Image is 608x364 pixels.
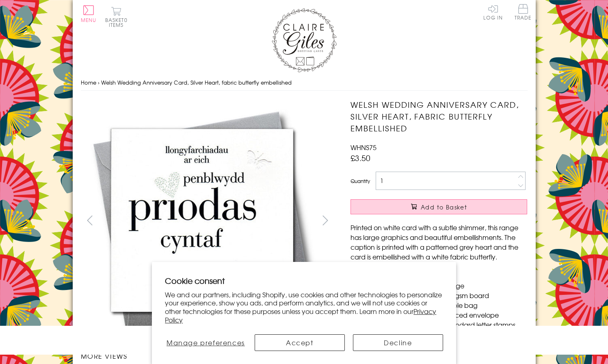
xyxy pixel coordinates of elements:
p: Printed on white card with a subtle shimmer, this range has large graphics and beautiful embellis... [351,222,527,262]
h2: Cookie consent [165,275,443,286]
button: next [316,211,334,229]
h1: Welsh Wedding Anniversary Card, Silver Heart, fabric butterfly embellished [351,99,527,134]
nav: breadcrumbs [81,74,528,91]
span: Welsh Wedding Anniversary Card, Silver Heart, fabric butterfly embellished [101,78,292,86]
span: › [98,78,100,86]
span: Add to Basket [421,203,467,211]
button: Manage preferences [165,334,246,351]
span: Trade [515,4,532,20]
span: WHNS75 [351,142,376,152]
button: Add to Basket [351,199,527,214]
button: Basket0 items [105,7,128,27]
img: Claire Giles Greetings Cards [272,8,337,72]
a: Log In [483,4,503,20]
p: We and our partners, including Shopify, use cookies and other technologies to personalize your ex... [165,290,443,324]
a: Trade [515,4,532,22]
img: Welsh Wedding Anniversary Card, Silver Heart, fabric butterfly embellished [81,99,325,343]
span: Menu [81,16,97,24]
button: Accept [255,334,345,351]
h3: More views [81,351,335,361]
span: Manage preferences [167,338,245,347]
a: Home [81,78,96,86]
label: Quantity [351,177,370,185]
span: 0 items [109,16,128,28]
button: Menu [81,5,97,22]
span: £3.50 [351,152,370,163]
button: Decline [353,334,443,351]
button: prev [81,211,99,229]
a: Privacy Policy [165,306,436,325]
